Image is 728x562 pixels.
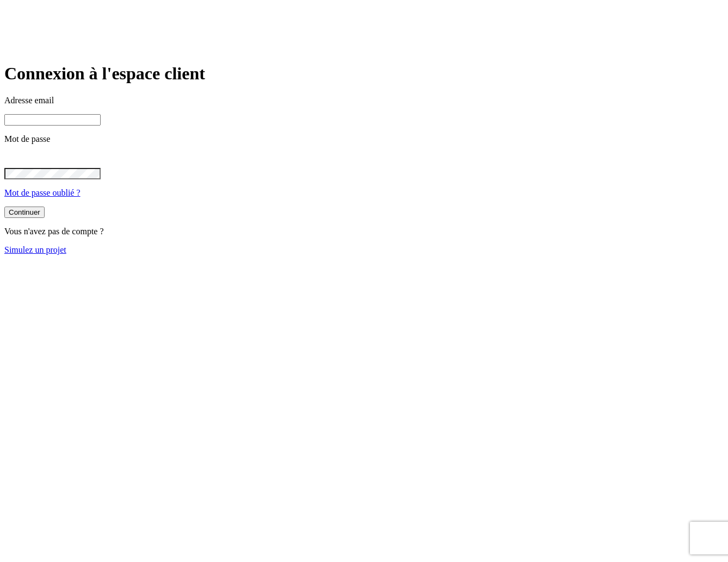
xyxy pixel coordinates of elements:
[4,245,66,254] a: Simulez un projet
[4,96,724,105] p: Adresse email
[4,207,45,218] button: Continuer
[4,227,724,236] p: Vous n'avez pas de compte ?
[4,188,81,197] a: Mot de passe oublié ?
[4,134,724,144] p: Mot de passe
[9,208,40,216] div: Continuer
[4,64,724,84] h1: Connexion à l'espace client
